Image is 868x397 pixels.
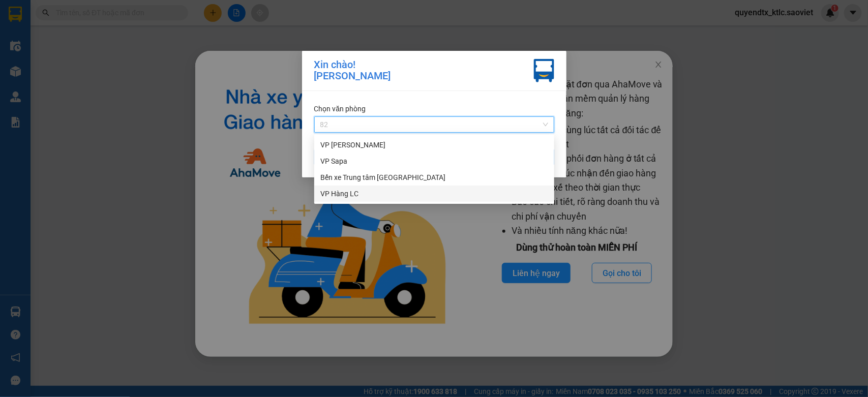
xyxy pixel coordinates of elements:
div: Bến xe Trung tâm [GEOGRAPHIC_DATA] [320,172,548,183]
div: VP Sapa [320,156,548,167]
div: VP Hàng LC [314,186,554,202]
div: VP Sapa [314,153,554,169]
div: Bến xe Trung tâm Lào Cai [314,169,554,186]
div: Chọn văn phòng [314,103,554,114]
div: VP [PERSON_NAME] [320,139,548,150]
div: Xin chào! [PERSON_NAME] [314,59,391,82]
img: vxr-icon [534,59,554,82]
div: VP Hàng LC [320,188,548,199]
span: 82 [320,117,548,132]
div: VP Bảo Hà [314,137,554,153]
